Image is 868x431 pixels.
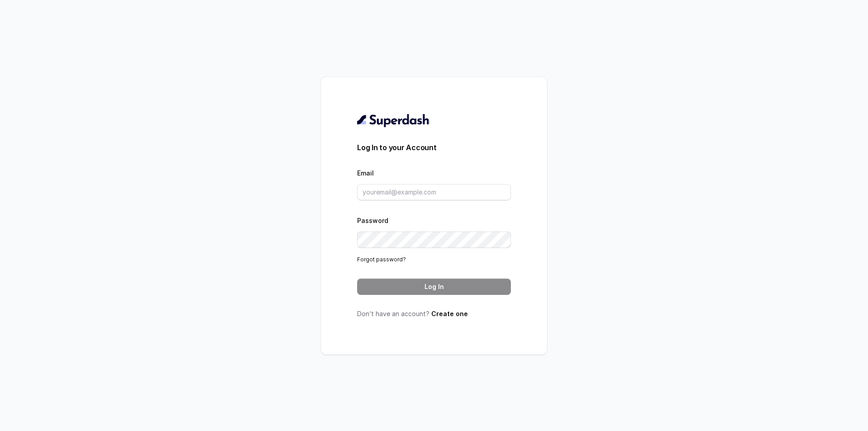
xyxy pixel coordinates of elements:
a: Forgot password? [357,256,406,263]
p: Don’t have an account? [357,309,511,318]
button: Log In [357,279,511,295]
label: Password [357,217,388,224]
input: youremail@example.com [357,184,511,200]
label: Email [357,169,374,177]
img: light.svg [357,113,430,128]
h3: Log In to your Account [357,142,511,153]
a: Create one [431,310,468,317]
